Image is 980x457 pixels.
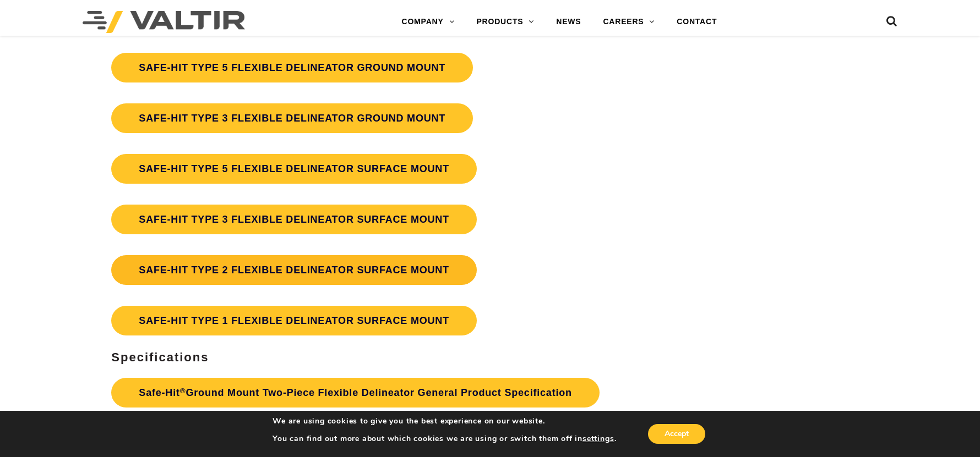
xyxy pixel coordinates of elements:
button: Accept [648,424,705,444]
button: settings [582,434,614,444]
img: Valtir [83,11,245,33]
a: PRODUCTS [465,11,545,33]
b: Specifications [111,350,209,364]
a: COMPANY [391,11,466,33]
a: SAFE-HIT TYPE 3 FLEXIBLE DELINEATOR SURFACE MOUNT [111,205,477,234]
a: NEWS [545,11,592,33]
a: CONTACT [666,11,728,33]
a: SAFE-HIT TYPE 5 FLEXIBLE DELINEATOR SURFACE MOUNT [111,154,477,184]
a: CAREERS [592,11,666,33]
a: SAFE-HIT TYPE 1 FLEXIBLE DELINEATOR SURFACE MOUNT [111,306,477,335]
p: You can find out more about which cookies we are using or switch them off in . [273,434,616,444]
a: SAFE-HIT TYPE 3 FLEXIBLE DELINEATOR GROUND MOUNT [111,103,473,133]
a: Safe-Hit®Ground Mount Two-Piece Flexible Delineator General Product Specification [111,378,600,408]
a: SAFE-HIT TYPE 2 FLEXIBLE DELINEATOR SURFACE MOUNT [111,255,477,285]
sup: ® [180,387,186,395]
p: We are using cookies to give you the best experience on our website. [273,416,616,426]
a: SAFE-HIT TYPE 5 FLEXIBLE DELINEATOR GROUND MOUNT [111,53,473,82]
